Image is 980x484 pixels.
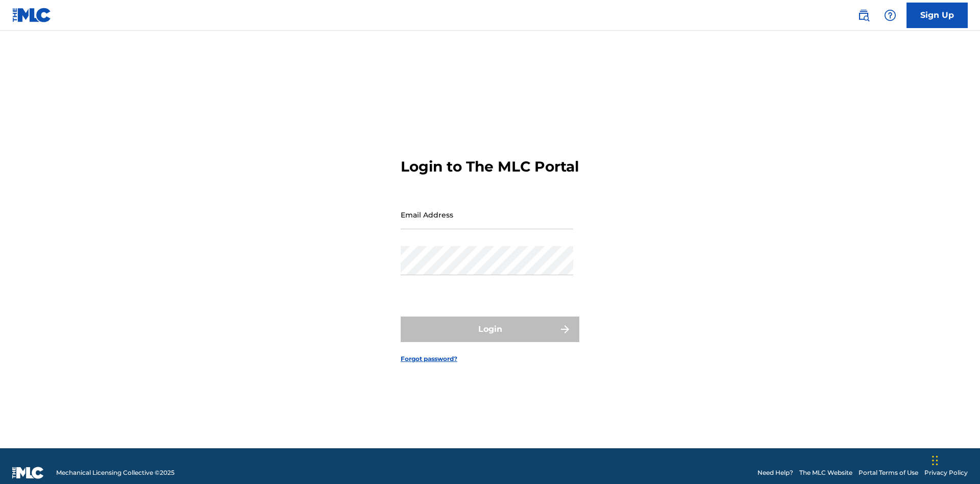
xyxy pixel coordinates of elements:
span: Mechanical Licensing Collective © 2025 [56,468,175,477]
a: Privacy Policy [924,468,968,477]
a: Need Help? [757,468,793,477]
a: Public Search [853,5,874,26]
a: Sign Up [906,3,968,28]
a: The MLC Website [799,468,852,477]
a: Portal Terms of Use [859,468,918,477]
iframe: Chat Widget [929,435,980,484]
div: Drag [932,445,938,476]
img: help [884,9,896,21]
h3: Login to The MLC Portal [401,158,579,176]
img: search [857,9,870,21]
img: MLC Logo [12,8,52,22]
img: logo [12,467,44,479]
a: Forgot password? [401,354,457,364]
div: Help [880,5,900,26]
